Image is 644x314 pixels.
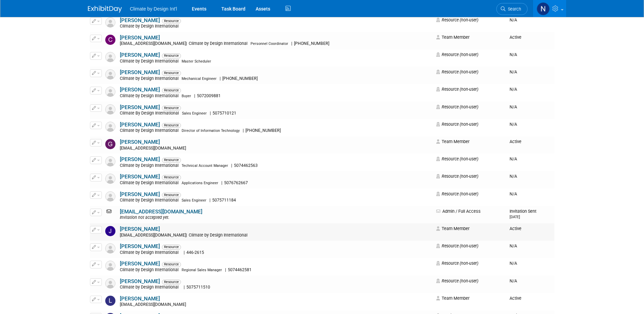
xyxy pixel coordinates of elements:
[512,191,519,196] span: N/A
[241,180,242,185] span: |
[140,261,180,267] a: [PERSON_NAME]
[512,296,523,301] span: Active
[105,52,115,62] img: Resource
[201,94,211,98] span: Buyer
[206,233,207,238] span: |
[512,156,519,161] span: N/A
[204,285,232,290] span: 5075711510
[182,106,201,110] span: Resource
[182,71,201,75] span: Resource
[442,104,484,109] span: Resource (non-user)
[140,24,200,29] span: Climate by Design International
[140,243,180,249] a: [PERSON_NAME]
[140,302,438,308] div: [EMAIL_ADDRESS][DOMAIN_NAME]
[231,111,258,116] span: 5075710121
[105,139,115,149] img: Gary Peterson
[230,198,258,203] span: 5075711184
[105,261,115,271] img: Resource
[442,278,484,283] span: Resource (non-user)
[140,122,180,128] a: [PERSON_NAME]
[512,139,523,144] span: Active
[105,17,115,28] img: Resource
[140,35,180,41] a: [PERSON_NAME]
[207,233,269,238] span: Climate by Design International
[182,53,201,58] span: Resource
[512,261,519,266] span: N/A
[140,93,200,98] span: Climate by Design International
[105,278,115,289] img: Resource
[206,41,207,46] span: |
[242,180,270,185] span: 5076762667
[442,122,484,127] span: Resource (non-user)
[140,163,200,168] span: Climate by Design International
[442,209,486,214] span: Admin / Full Access
[312,41,351,46] span: [PHONE_NUMBER]
[182,175,201,180] span: Resource
[105,87,115,97] img: Resource
[140,209,222,215] a: [EMAIL_ADDRESS][DOMAIN_NAME]
[201,76,236,81] span: Mechanical Engineer
[182,193,201,197] span: Resource
[140,156,180,162] a: [PERSON_NAME]
[512,87,519,92] span: N/A
[201,181,238,185] span: Applications Engineer
[442,139,475,144] span: Team Member
[229,111,231,116] span: |
[140,59,200,64] span: Climate by Design International
[442,261,484,266] span: Resource (non-user)
[246,267,273,272] span: 5074462581
[140,139,180,145] a: [PERSON_NAME]
[182,88,201,93] span: Resource
[140,104,180,110] a: [PERSON_NAME]
[182,280,201,284] span: Resource
[512,209,538,219] span: Invitation Sent
[130,6,177,12] span: Climate by Design Int'l
[140,146,438,151] div: [EMAIL_ADDRESS][DOMAIN_NAME]
[512,174,519,179] span: N/A
[442,243,484,248] span: Resource (non-user)
[512,243,519,248] span: N/A
[140,296,180,302] a: [PERSON_NAME]
[182,158,201,162] span: Resource
[442,69,484,74] span: Resource (non-user)
[207,41,269,46] span: Climate by Design International
[442,191,484,196] span: Resource (non-user)
[512,278,519,283] span: N/A
[105,104,115,115] img: Resource
[140,226,180,232] a: [PERSON_NAME]
[140,52,180,58] a: [PERSON_NAME]
[88,6,122,13] img: ExhibitDay
[105,69,115,80] img: Resource
[105,122,115,132] img: Resource
[229,198,230,203] span: |
[140,267,200,272] span: Climate by Design International
[442,35,475,40] span: Team Member
[201,59,231,64] span: Master Scheduler
[442,52,484,57] span: Resource (non-user)
[182,245,201,249] span: Resource
[442,296,475,301] span: Team Member
[140,17,180,23] a: [PERSON_NAME]
[140,233,438,238] div: [EMAIL_ADDRESS][DOMAIN_NAME]
[512,35,523,40] span: Active
[140,128,200,133] span: Climate by Design International
[201,128,259,133] span: Director of Information Technology
[140,191,180,197] a: [PERSON_NAME]
[245,267,246,272] span: |
[512,52,519,57] span: N/A
[140,278,180,284] a: [PERSON_NAME]
[202,111,226,116] span: Sales Engineer
[140,285,200,290] span: Climate by Design International
[182,262,201,267] span: Resource
[537,2,550,15] img: Neil Tamppari
[512,104,519,109] span: N/A
[105,174,115,184] img: Resource
[496,3,528,15] a: Search
[140,111,201,116] span: Climate By Design International
[140,76,200,81] span: Climate by Design International
[105,191,115,202] img: Resource
[201,163,248,168] span: Technical Account Manager
[311,41,312,46] span: |
[505,6,521,12] span: Search
[201,198,226,203] span: Sales Engineer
